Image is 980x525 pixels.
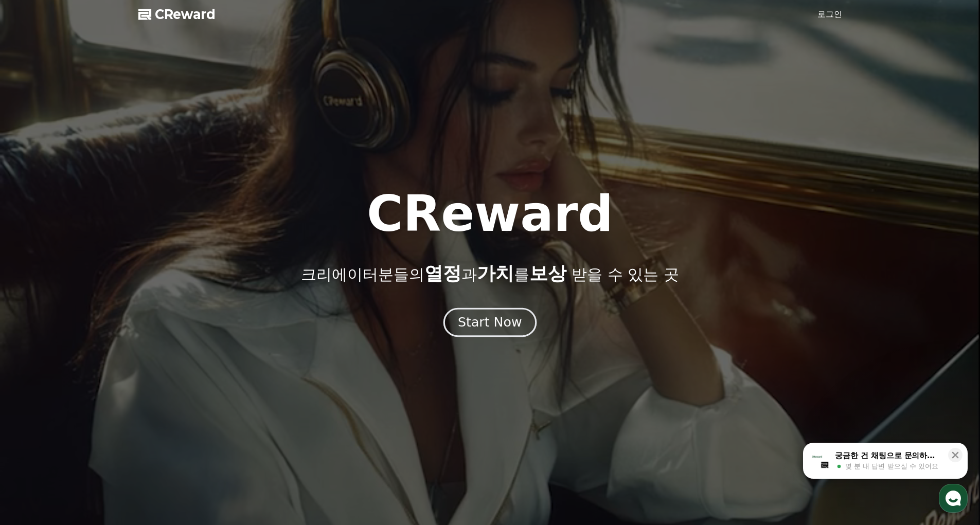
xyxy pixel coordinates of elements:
[32,341,39,350] span: 홈
[3,326,68,352] a: 홈
[446,319,534,329] a: Start Now
[424,263,461,284] span: 열정
[155,6,216,23] span: CReward
[68,326,133,352] a: 대화
[458,314,522,331] div: Start Now
[529,263,566,284] span: 보상
[94,342,106,350] span: 대화
[133,326,198,352] a: 설정
[367,189,613,239] h1: CReward
[443,307,537,337] button: Start Now
[159,341,171,350] span: 설정
[301,263,679,284] p: 크리에이터분들의 과 를 받을 수 있는 곳
[477,263,514,284] span: 가치
[817,8,842,21] a: 로그인
[138,6,216,23] a: CReward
